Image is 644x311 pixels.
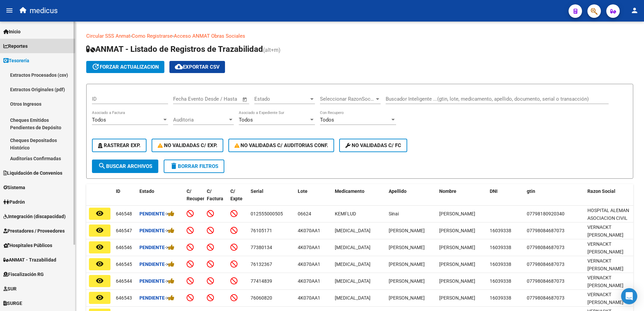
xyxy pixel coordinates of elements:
[158,142,217,148] span: No Validadas c/ Exp.
[96,260,104,268] mat-icon: remove_red_eye
[116,245,132,250] span: 646546
[587,258,623,271] span: VERNACKT [PERSON_NAME]
[339,139,407,152] button: No validadas c/ FC
[116,262,132,267] span: 646545
[3,184,25,191] span: Sistema
[490,188,497,194] span: DNI
[3,271,44,278] span: Fiscalización RG
[295,184,332,214] datatable-header-cell: Lote
[113,184,137,214] datatable-header-cell: ID
[320,117,334,123] span: Todos
[241,96,249,103] button: Open calendar
[3,57,29,64] span: Tesorería
[487,184,524,214] datatable-header-cell: DNI
[175,64,220,70] span: Exportar CSV
[169,61,225,73] button: Exportar CSV
[132,33,172,39] a: Como Registrarse
[298,211,311,216] span: 06624
[165,295,174,301] span: ->
[92,63,100,71] mat-icon: update
[386,184,437,214] datatable-header-cell: Apellido
[587,241,623,254] span: VERNACKT [PERSON_NAME]
[116,211,132,216] span: 646548
[335,188,364,194] span: Medicamento
[139,188,154,194] span: Estado
[3,42,28,50] span: Reportes
[207,188,223,202] span: C/ Factura
[345,142,401,148] span: No validadas c/ FC
[3,28,21,35] span: Inicio
[439,295,475,301] span: [PERSON_NAME]
[251,278,272,284] span: 77414839
[587,224,623,238] span: VERNACKT [PERSON_NAME]
[234,142,328,148] span: No Validadas c/ Auditorias Conf.
[92,64,159,70] span: forzar actualizacion
[251,295,272,301] span: 76060820
[298,295,320,301] span: 4K070AA1
[527,262,565,267] span: 07798084687073
[631,6,639,14] mat-icon: person
[86,61,164,73] button: forzar actualizacion
[251,211,283,216] span: 012555000505
[86,44,263,54] span: ANMAT - Listado de Registros de Trazabilidad
[92,139,147,152] button: Rastrear Exp.
[587,292,623,305] span: VERNACKT [PERSON_NAME]
[3,213,66,220] span: Integración (discapacidad)
[254,96,309,102] span: Estado
[251,188,263,194] span: Serial
[439,228,475,233] span: [PERSON_NAME]
[96,277,104,285] mat-icon: remove_red_eye
[228,139,334,152] button: No Validadas c/ Auditorias Conf.
[139,295,165,301] strong: Pendiente
[490,245,511,250] span: 16039338
[389,228,425,233] span: [PERSON_NAME]
[248,184,295,214] datatable-header-cell: Serial
[96,226,104,234] mat-icon: remove_red_eye
[389,245,425,250] span: [PERSON_NAME]
[263,47,281,53] span: (alt+m)
[170,162,178,170] mat-icon: delete
[165,211,174,216] span: ->
[490,228,511,233] span: 16039338
[173,96,200,102] input: Fecha inicio
[173,117,228,123] span: Auditoria
[437,184,487,214] datatable-header-cell: Nombre
[3,242,52,249] span: Hospitales Públicos
[3,285,17,292] span: SUR
[527,228,565,233] span: 07798084687073
[298,228,320,233] span: 4K070AA1
[116,228,132,233] span: 646547
[98,162,106,170] mat-icon: search
[585,184,635,214] datatable-header-cell: Razon Social
[175,63,183,71] mat-icon: cloud_download
[98,142,140,148] span: Rastrear Exp.
[621,288,637,304] div: Open Intercom Messenger
[251,245,272,250] span: 77380134
[332,184,386,214] datatable-header-cell: Medicamento
[30,3,58,18] span: medicus
[335,262,371,267] span: [MEDICAL_DATA]
[527,211,565,216] span: 07798180920340
[251,228,272,233] span: 76105171
[98,163,152,169] span: Buscar Archivos
[116,188,120,194] span: ID
[92,160,158,173] button: Buscar Archivos
[389,278,425,284] span: [PERSON_NAME]
[439,211,475,216] span: [PERSON_NAME]
[96,293,104,302] mat-icon: remove_red_eye
[335,245,371,250] span: [MEDICAL_DATA]
[439,262,475,267] span: [PERSON_NAME]
[298,245,320,250] span: 4K070AA1
[587,275,623,288] span: VERNACKT [PERSON_NAME]
[165,262,174,267] span: ->
[389,211,399,216] span: Sinai
[524,184,585,214] datatable-header-cell: gtin
[587,208,629,221] span: HOSPITAL ALEMAN ASOCIACION CIVIL
[335,278,371,284] span: [MEDICAL_DATA]
[139,278,165,284] strong: Pendiente
[527,245,565,250] span: 07798084687073
[228,184,248,214] datatable-header-cell: C/ Expte
[587,188,615,194] span: Razon Social
[165,278,174,284] span: ->
[174,33,245,39] a: Acceso ANMAT Obras Sociales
